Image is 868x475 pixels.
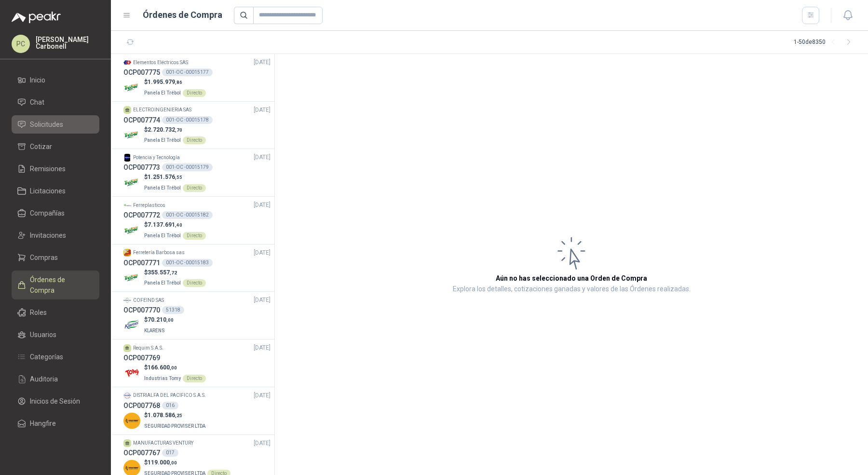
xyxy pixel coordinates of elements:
[254,248,271,258] span: [DATE]
[175,175,182,180] span: ,55
[148,221,182,228] span: 7.137.691
[144,315,174,325] p: $
[133,106,191,114] p: ELECTROINGENIERIA SAS
[123,305,160,315] h3: OCP007770
[123,222,140,239] img: Company Logo
[254,201,271,210] span: [DATE]
[162,116,213,124] div: 001-OC -00015178
[123,248,271,288] a: Company LogoFerretería Barbosa sas[DATE] OCP007771001-OC -00015183Company Logo$355.557,72Panela E...
[148,364,177,371] span: 166.600
[148,459,177,466] span: 119.000
[123,296,271,335] a: Company LogoCOFEIND SAS[DATE] OCP00777051318Company Logo$70.210,00KLARENS
[12,326,99,344] a: Usuarios
[170,460,177,465] span: ,00
[123,201,131,209] img: Company Logo
[133,439,193,447] p: MANUFACTURAS VENTURY
[148,79,182,85] span: 1.995.979
[254,296,271,305] span: [DATE]
[144,125,206,135] p: $
[254,439,271,448] span: [DATE]
[123,343,271,383] a: Requim S.A.S.[DATE] OCP007769Company Logo$166.600,00Industrias TomyDirecto
[123,258,160,268] h3: OCP007771
[162,211,213,219] div: 001-OC -00015182
[123,249,131,257] img: Company Logo
[144,423,205,429] span: SEGURIDAD PROVISER LTDA
[133,392,206,399] p: DISTRIALFA DEL PACIFICO S.A.S.
[133,202,165,209] p: Ferreplasticos
[123,67,160,78] h3: OCP007775
[144,328,165,333] span: KLARENS
[12,226,99,244] a: Invitaciones
[144,185,181,190] span: Panela El Trébol
[133,154,180,162] p: Potencia y Tecnología
[166,317,174,323] span: ,00
[162,306,184,314] div: 51318
[30,374,58,384] span: Auditoria
[144,173,206,182] p: $
[12,204,99,222] a: Compañías
[30,230,66,241] span: Invitaciones
[12,414,99,433] a: Hangfire
[254,343,271,353] span: [DATE]
[144,220,206,230] p: $
[148,412,182,419] span: 1.078.586
[162,163,213,171] div: 001-OC -00015179
[30,329,56,340] span: Usuarios
[30,141,52,152] span: Cotizar
[12,182,99,200] a: Licitaciones
[30,352,63,362] span: Categorías
[12,12,61,23] img: Logo peakr
[183,279,206,287] div: Directo
[170,270,177,275] span: ,72
[148,269,177,276] span: 355.557
[183,89,206,97] div: Directo
[148,316,174,323] span: 70.210
[123,126,140,143] img: Company Logo
[123,448,160,458] h3: OCP007767
[123,154,131,162] img: Company Logo
[144,268,206,277] p: $
[183,184,206,192] div: Directo
[162,259,213,267] div: 001-OC -00015183
[148,126,182,133] span: 2.720.732
[123,201,271,240] a: Company LogoFerreplasticos[DATE] OCP007772001-OC -00015182Company Logo$7.137.691,40Panela El Tréb...
[162,402,178,409] div: 016
[183,232,206,240] div: Directo
[30,274,90,296] span: Órdenes de Compra
[254,106,271,115] span: [DATE]
[30,186,66,196] span: Licitaciones
[30,97,44,108] span: Chat
[162,449,178,457] div: 017
[144,233,181,238] span: Panela El Trébol
[30,307,47,318] span: Roles
[133,344,163,352] p: Requim S.A.S.
[144,363,206,372] p: $
[30,252,58,263] span: Compras
[175,80,182,85] span: ,86
[123,353,160,363] h3: OCP007769
[123,210,160,220] h3: OCP007772
[162,68,213,76] div: 001-OC -00015177
[12,71,99,89] a: Inicio
[123,365,140,381] img: Company Logo
[144,376,181,381] span: Industrias Tomy
[30,119,63,130] span: Solicitudes
[170,365,177,370] span: ,00
[133,297,164,304] p: COFEIND SAS
[144,78,206,87] p: $
[254,58,271,67] span: [DATE]
[123,106,271,145] a: ELECTROINGENIERIA SAS[DATE] OCP007774001-OC -00015178Company Logo$2.720.732,70Panela El TrébolDir...
[254,391,271,400] span: [DATE]
[144,280,181,285] span: Panela El Trébol
[30,75,45,85] span: Inicio
[30,163,66,174] span: Remisiones
[12,348,99,366] a: Categorías
[123,412,140,429] img: Company Logo
[12,370,99,388] a: Auditoria
[123,162,160,173] h3: OCP007773
[12,248,99,267] a: Compras
[123,392,131,399] img: Company Logo
[30,418,56,429] span: Hangfire
[143,8,222,22] h1: Órdenes de Compra
[123,391,271,431] a: Company LogoDISTRIALFA DEL PACIFICO S.A.S.[DATE] OCP007768016Company Logo$1.078.586,25SEGURIDAD P...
